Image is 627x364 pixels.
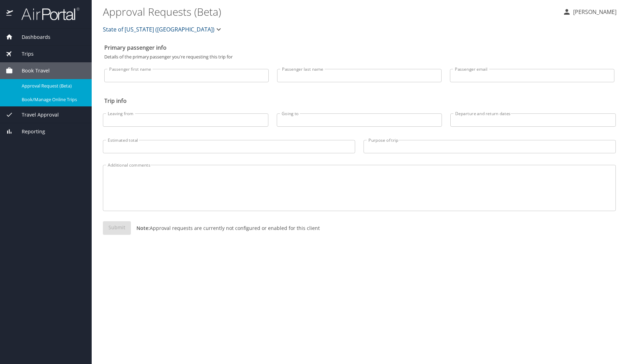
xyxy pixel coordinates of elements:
[571,8,617,16] p: [PERSON_NAME]
[104,42,614,53] h2: Primary passenger info
[136,225,150,231] strong: Note:
[104,95,614,106] h2: Trip info
[14,7,79,21] img: airportal-logo.png
[13,111,59,119] span: Travel Approval
[13,50,34,58] span: Trips
[100,22,226,36] button: State of [US_STATE] ([GEOGRAPHIC_DATA])
[13,128,45,135] span: Reporting
[22,83,83,89] span: Approval Request (Beta)
[104,55,614,59] p: Details of the primary passenger you're requesting this trip for
[103,24,214,34] span: State of [US_STATE] ([GEOGRAPHIC_DATA])
[22,96,83,103] span: Book/Manage Online Trips
[103,1,557,22] h1: Approval Requests (Beta)
[560,6,619,18] button: [PERSON_NAME]
[131,224,320,232] p: Approval requests are currently not configured or enabled for this client
[13,67,50,75] span: Book Travel
[13,33,50,41] span: Dashboards
[6,7,14,21] img: icon-airportal.png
